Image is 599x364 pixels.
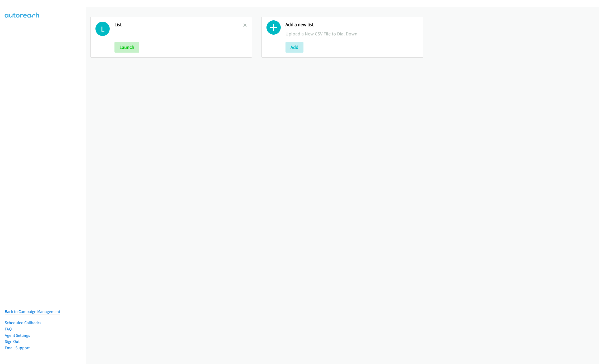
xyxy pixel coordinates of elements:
[5,339,20,344] a: Sign Out
[114,22,243,28] h2: List
[5,320,41,325] a: Scheduled Callbacks
[5,326,12,331] a: FAQ
[285,30,418,37] p: Upload a New CSV File to Dial Down
[285,22,418,28] h2: Add a new list
[285,42,303,53] button: Add
[114,42,139,53] button: Launch
[95,22,110,36] h1: L
[5,345,30,350] a: Email Support
[5,333,30,338] a: Agent Settings
[5,309,60,314] a: Back to Campaign Management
